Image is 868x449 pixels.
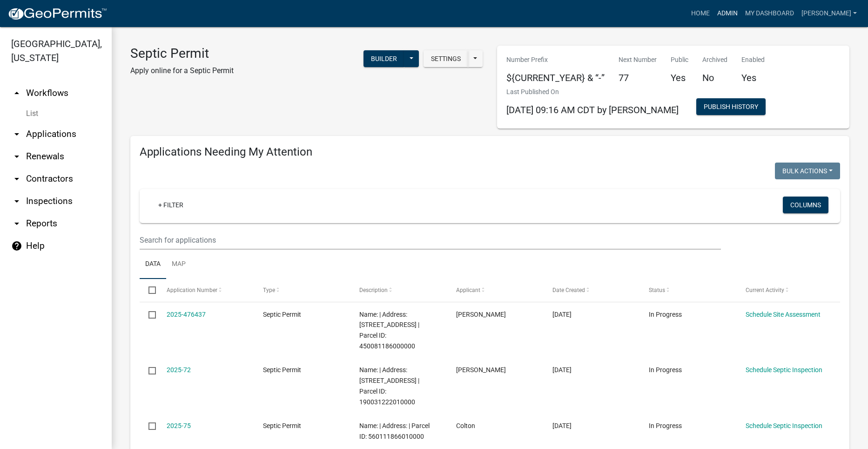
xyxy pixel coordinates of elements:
[263,422,301,429] span: Septic Permit
[456,366,506,374] span: Allen Akers
[157,279,254,301] datatable-header-cell: Application Number
[696,104,766,111] wm-modal-confirm: Workflow Publish History
[359,287,388,293] span: Description
[130,46,234,61] h3: Septic Permit
[798,5,861,22] a: [PERSON_NAME]
[746,311,821,318] a: Schedule Site Assessment
[713,5,741,22] a: Admin
[741,72,765,83] h5: Yes
[11,240,22,252] i: help
[11,151,22,162] i: arrow_drop_down
[746,422,822,429] a: Schedule Septic Inspection
[424,50,468,67] button: Settings
[506,87,679,97] p: Last Published On
[649,287,665,293] span: Status
[619,55,657,65] p: Next Number
[11,196,22,207] i: arrow_drop_down
[166,250,191,279] a: Map
[696,98,766,115] button: Publish History
[702,72,727,83] h5: No
[552,311,572,318] span: 09/10/2025
[456,311,506,318] span: Rick Rogers
[167,366,191,374] a: 2025-72
[140,250,166,279] a: Data
[783,197,828,213] button: Columns
[447,279,544,301] datatable-header-cell: Applicant
[11,88,22,99] i: arrow_drop_up
[456,422,475,429] span: Colton
[140,145,840,159] h4: Applications Needing My Attention
[671,55,688,65] p: Public
[263,366,301,374] span: Septic Permit
[167,422,191,429] a: 2025-75
[263,287,275,293] span: Type
[702,55,727,65] p: Archived
[130,65,234,76] p: Apply online for a Septic Permit
[167,311,206,318] a: 2025-476437
[640,279,736,301] datatable-header-cell: Status
[11,218,22,229] i: arrow_drop_down
[746,287,784,293] span: Current Activity
[506,55,605,65] p: Number Prefix
[687,5,713,22] a: Home
[649,422,682,429] span: In Progress
[649,366,682,374] span: In Progress
[11,129,22,140] i: arrow_drop_down
[359,366,419,405] span: Name: | Address: 2188 114TH CT | Parcel ID: 190031222010000
[649,311,682,318] span: In Progress
[363,50,404,67] button: Builder
[167,287,217,293] span: Application Number
[140,231,721,250] input: Search for applications
[359,311,419,350] span: Name: | Address: 1823 WINDWOOD TRL | Parcel ID: 450081186000000
[254,279,350,301] datatable-header-cell: Type
[359,422,430,440] span: Name: | Address: | Parcel ID: 560111866010000
[263,311,301,318] span: Septic Permit
[552,366,572,374] span: 08/22/2025
[552,287,585,293] span: Date Created
[746,366,822,374] a: Schedule Septic Inspection
[552,422,572,429] span: 08/21/2025
[506,104,679,116] span: [DATE] 09:16 AM CDT by [PERSON_NAME]
[741,5,798,22] a: My Dashboard
[619,72,657,83] h5: 77
[11,173,22,184] i: arrow_drop_down
[544,279,640,301] datatable-header-cell: Date Created
[151,197,191,213] a: + Filter
[737,279,833,301] datatable-header-cell: Current Activity
[140,279,157,301] datatable-header-cell: Select
[741,55,765,65] p: Enabled
[456,287,480,293] span: Applicant
[350,279,447,301] datatable-header-cell: Description
[671,72,688,83] h5: Yes
[506,72,605,83] h5: ${CURRENT_YEAR} & “-”
[775,163,840,179] button: Bulk Actions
